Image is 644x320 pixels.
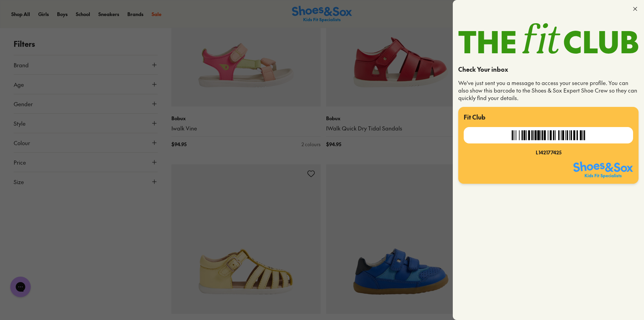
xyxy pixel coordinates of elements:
[458,65,639,74] p: Check Your inbox
[464,112,633,122] p: Fit Club
[464,149,633,156] div: L142177425
[458,79,639,102] p: We've just sent you a message to access your secure profile. You can also show this barcode to th...
[3,2,24,23] button: Gorgias live chat
[508,127,588,143] img: bUuocAAAAGSURBVAMAVV804DZx7PwAAAAASUVORK5CYII=
[573,162,633,178] img: SNS_Logo_Responsive.svg
[458,23,639,54] img: TheFitClub_Landscape_2a1d24fe-98f1-4588-97ac-f3657bedce49.svg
